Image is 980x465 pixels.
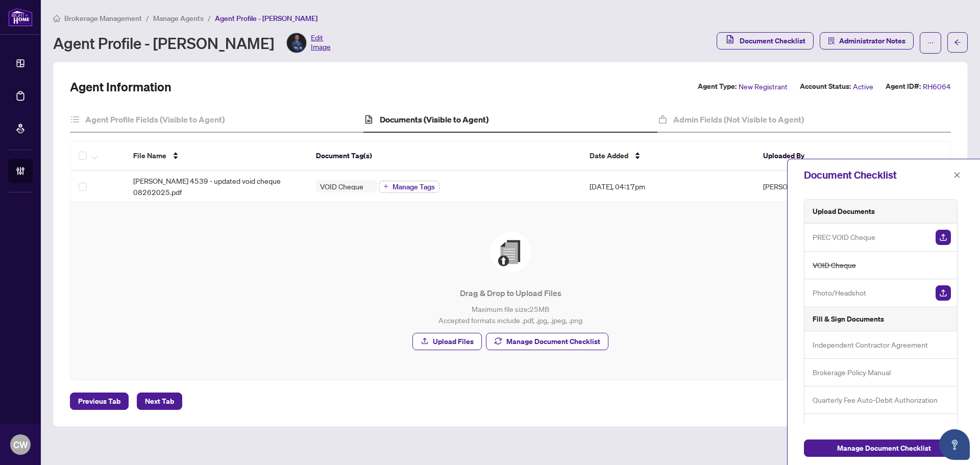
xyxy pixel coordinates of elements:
[486,333,608,350] button: Manage Document Checklist
[393,183,435,190] span: Manage Tags
[813,339,928,351] span: Independent Contractor Agreement
[740,33,805,49] span: Document Checklist
[8,8,33,27] img: logo
[813,366,891,378] span: Brokerage Policy Manual
[828,37,835,44] span: solution
[804,167,950,183] div: Document Checklist
[813,259,856,271] span: VOID Cheque
[581,141,755,171] th: Date Added
[813,422,895,433] span: Fast Track Series Program
[581,171,755,202] td: [DATE], 04:17pm
[886,81,921,92] label: Agent ID#:
[717,32,814,50] button: Document Checklist
[490,232,531,273] img: File Upload
[91,287,930,299] p: Drag & Drop to Upload Files
[13,437,28,452] span: CW
[800,81,851,92] label: Account Status:
[813,394,938,406] span: Quarterly Fee Auto-Debit Authorization
[853,81,873,92] span: Active
[813,313,884,325] h5: Fill & Sign Documents
[953,172,961,179] span: close
[590,150,628,161] span: Date Added
[215,14,317,23] span: Agent Profile - [PERSON_NAME]
[813,231,875,243] span: PREC VOID Cheque
[923,81,951,92] span: RH6064
[125,141,308,171] th: File Name
[133,175,300,198] span: [PERSON_NAME] 4539 - updated void cheque 08262025.pdf
[506,333,600,350] span: Manage Document Checklist
[739,81,788,92] span: New Registrant
[755,171,892,202] td: [PERSON_NAME]
[53,33,331,53] div: Agent Profile - [PERSON_NAME]
[936,285,951,301] img: Upload Document
[91,303,930,326] p: Maximum file size: 25 MB Accepted formats include .pdf, .jpg, .jpeg, .png
[146,12,149,24] li: /
[433,333,474,350] span: Upload Files
[383,184,388,189] span: plus
[78,393,120,409] span: Previous Tab
[936,230,951,245] img: Upload Document
[839,33,905,49] span: Administrator Notes
[153,14,204,23] span: Manage Agents
[673,113,804,126] h4: Admin Fields (Not Visible to Agent)
[137,393,182,410] button: Next Tab
[70,393,129,410] button: Previous Tab
[287,33,306,53] img: Profile Icon
[813,206,875,217] h5: Upload Documents
[85,113,225,126] h4: Agent Profile Fields (Visible to Agent)
[837,440,931,456] span: Manage Document Checklist
[208,12,211,24] li: /
[804,439,964,457] button: Manage Document Checklist
[755,141,892,171] th: Uploaded By
[70,79,171,95] h2: Agent Information
[954,39,961,46] span: arrow-left
[83,214,938,368] span: File UploadDrag & Drop to Upload FilesMaximum file size:25MBAccepted formats include .pdf, .jpg, ...
[311,33,331,53] span: Edit Image
[53,15,60,22] span: home
[64,14,142,23] span: Brokerage Management
[133,150,166,161] span: File Name
[939,429,970,460] button: Open asap
[412,333,482,350] button: Upload Files
[813,287,866,299] span: Photo/Headshot
[308,141,582,171] th: Document Tag(s)
[379,181,439,193] button: Manage Tags
[380,113,488,126] h4: Documents (Visible to Agent)
[316,183,367,190] span: VOID Cheque
[145,393,174,409] span: Next Tab
[820,32,914,50] button: Administrator Notes
[927,39,934,46] span: ellipsis
[698,81,737,92] label: Agent Type:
